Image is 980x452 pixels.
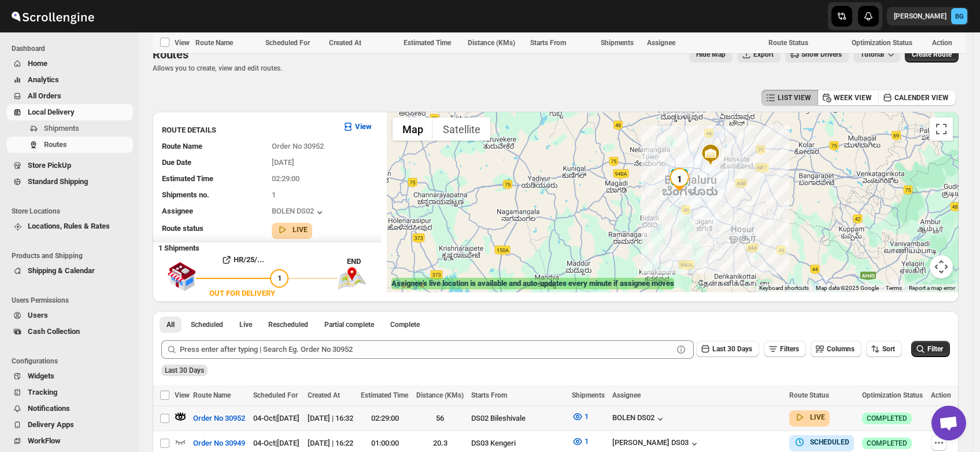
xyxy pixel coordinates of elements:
[7,218,133,234] button: Locations, Rules & Rates
[162,174,213,183] span: Estimated Time
[265,39,310,47] span: Scheduled For
[753,50,774,59] span: Export
[468,39,515,47] span: Distance (KMs)
[7,368,133,384] button: Widgets
[276,224,308,236] button: LIVE
[12,44,133,53] span: Dashboard
[810,413,825,421] b: LIVE
[565,407,596,426] button: 1
[272,207,326,218] button: BOLEN DS02
[7,120,133,137] button: Shipments
[955,13,964,20] text: BG
[7,400,133,417] button: Notifications
[44,140,67,149] span: Routes
[931,406,966,440] div: Open chat
[28,372,54,380] span: Widgets
[7,417,133,433] button: Delivery Apps
[329,39,361,47] span: Created At
[789,391,829,399] span: Route Status
[471,413,565,424] div: DS02 Bileshivale
[28,266,95,275] span: Shipping & Calendar
[794,436,849,448] button: SCHEDULED
[7,307,133,324] button: Users
[585,437,589,446] span: 1
[268,320,308,329] span: Rescheduled
[308,413,354,424] div: [DATE] | 16:32
[162,224,204,233] span: Route status
[153,238,199,252] b: 1 Shipments
[816,285,879,291] span: Map data ©2025 Google
[565,432,596,451] button: 1
[193,391,231,399] span: Route Name
[391,278,674,289] label: Assignee's live location is available and auto-updates every minute if assignee moves
[253,391,298,399] span: Scheduled For
[355,122,372,131] b: View
[28,327,80,336] span: Cash Collection
[162,190,209,199] span: Shipments no.
[193,438,245,449] span: Order No 30949
[272,158,294,167] span: [DATE]
[930,117,953,141] button: Toggle fullscreen view
[28,222,110,230] span: Locations, Rules & Rates
[927,345,943,353] span: Filter
[12,207,133,216] span: Store Locations
[852,39,912,47] span: Optimization Status
[794,411,825,423] button: LIVE
[28,311,48,319] span: Users
[7,324,133,340] button: Cash Collection
[361,438,409,449] div: 01:00:00
[827,345,855,353] span: Columns
[338,267,367,289] img: trip_end.png
[471,391,507,399] span: Starts From
[818,90,879,106] button: WEEK VIEW
[894,93,949,102] span: CALENDER VIEW
[28,59,47,68] span: Home
[167,320,175,329] span: All
[867,414,907,423] span: COMPLETED
[28,404,70,413] span: Notifications
[162,142,202,150] span: Route Name
[612,391,641,399] span: Assignee
[810,438,849,446] b: SCHEDULED
[612,438,700,450] button: [PERSON_NAME] DS03
[361,391,408,399] span: Estimated Time
[712,345,752,353] span: Last 30 Days
[696,341,759,357] button: Last 30 Days
[7,263,133,279] button: Shipping & Calendar
[28,91,61,100] span: All Orders
[253,414,299,422] span: 04-Oct | [DATE]
[162,207,193,215] span: Assignee
[28,436,61,445] span: WorkFlow
[878,90,956,106] button: CALENDER VIEW
[272,190,276,199] span: 1
[28,420,74,429] span: Delivery Apps
[28,108,75,116] span: Local Delivery
[9,2,96,31] img: ScrollEngine
[530,39,566,47] span: Starts From
[780,345,799,353] span: Filters
[882,345,895,353] span: Sort
[272,174,299,183] span: 02:29:00
[778,93,811,102] span: LIST VIEW
[912,50,952,59] span: Create Route
[186,409,252,428] button: Order No 30952
[811,341,861,357] button: Columns
[764,341,806,357] button: Filters
[7,56,133,72] button: Home
[612,413,666,425] button: BOLEN DS02
[167,254,196,299] img: shop.svg
[175,39,190,47] span: View
[905,46,959,63] button: Create Route
[28,161,71,170] span: Store PickUp
[160,317,182,333] button: All routes
[416,413,465,424] div: 56
[239,320,252,329] span: Live
[390,320,420,329] span: Complete
[165,366,204,374] span: Last 30 Days
[335,117,379,136] button: View
[308,391,340,399] span: Created At
[886,285,902,291] a: Terms (opens in new tab)
[930,255,953,278] button: Map camera controls
[293,226,308,234] b: LIVE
